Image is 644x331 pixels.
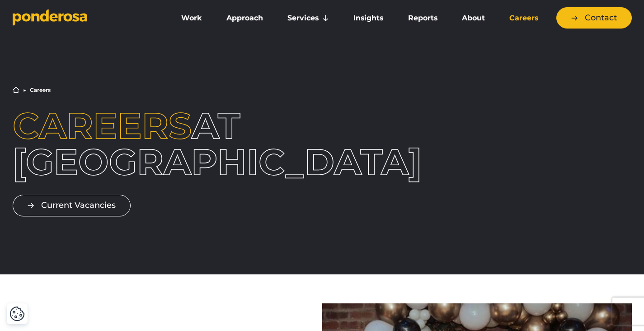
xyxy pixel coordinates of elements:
[30,87,51,93] li: Careers
[398,9,448,28] a: Reports
[13,86,19,93] a: Home
[9,306,25,321] img: Revisit consent button
[13,104,192,148] span: Careers
[9,306,25,321] button: Cookie Settings
[13,195,131,216] a: Current Vacancies
[343,9,394,28] a: Insights
[171,9,212,28] a: Work
[216,9,273,28] a: Approach
[556,7,632,29] a: Contact
[13,108,263,180] h1: at [GEOGRAPHIC_DATA]
[23,87,26,93] li: ▶︎
[277,9,339,28] a: Services
[451,9,495,28] a: About
[499,9,549,28] a: Careers
[13,9,157,27] a: Go to homepage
